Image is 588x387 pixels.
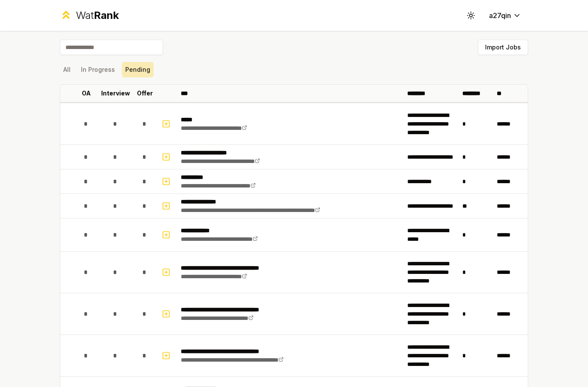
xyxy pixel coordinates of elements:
[94,9,119,21] span: Rank
[489,10,511,21] span: a27qin
[101,89,130,98] p: Interview
[77,62,118,77] button: In Progress
[76,9,119,22] div: Wat
[122,62,154,77] button: Pending
[478,40,528,55] button: Import Jobs
[137,89,153,98] p: Offer
[60,9,119,22] a: WatRank
[482,8,528,23] button: a27qin
[60,62,74,77] button: All
[82,89,91,98] p: OA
